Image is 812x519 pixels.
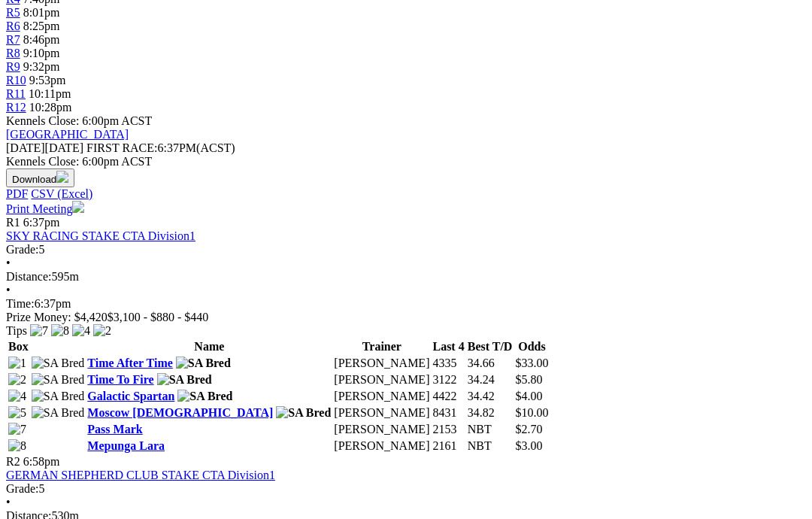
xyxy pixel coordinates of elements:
[6,455,20,468] span: R2
[6,270,51,283] span: Distance:
[6,469,275,481] a: GERMAN SHEPHERD CLUB STAKE CTA Division1
[333,405,430,420] td: [PERSON_NAME]
[6,168,74,187] button: Download
[51,324,69,338] img: 8
[23,33,60,46] span: 8:46pm
[515,390,542,402] span: $4.00
[333,356,430,371] td: [PERSON_NAME]
[6,243,39,256] span: Grade:
[8,357,26,370] img: 1
[515,423,542,436] span: $2.70
[6,33,20,46] a: R7
[8,390,26,403] img: 4
[467,422,514,437] td: NBT
[23,60,60,73] span: 9:32pm
[86,141,235,154] span: 6:37PM(ACST)
[6,243,806,256] div: 5
[157,373,212,387] img: SA Bred
[432,405,465,420] td: 8431
[432,356,465,371] td: 4335
[6,482,39,495] span: Grade:
[6,187,806,201] div: Download
[8,406,26,420] img: 5
[467,389,514,404] td: 34.42
[23,455,60,468] span: 6:58pm
[6,496,11,508] span: •
[432,372,465,387] td: 3122
[6,141,83,154] span: [DATE]
[177,390,232,403] img: SA Bred
[333,422,430,437] td: [PERSON_NAME]
[6,202,84,215] a: Print Meeting
[6,216,20,229] span: R1
[467,339,514,354] th: Best T/D
[6,60,20,73] a: R9
[6,482,806,496] div: 5
[6,284,11,296] span: •
[432,439,465,454] td: 2161
[514,339,549,354] th: Odds
[6,87,26,100] span: R11
[333,439,430,454] td: [PERSON_NAME]
[6,47,20,59] a: R8
[87,423,142,436] a: Pass Mark
[6,187,28,200] a: PDF
[6,229,195,242] a: SKY RACING STAKE CTA Division1
[23,47,60,59] span: 9:10pm
[86,339,332,354] th: Name
[8,423,26,436] img: 7
[515,439,542,452] span: $3.00
[6,101,26,114] a: R12
[72,201,84,213] img: printer.svg
[29,87,71,100] span: 10:11pm
[6,128,129,141] a: [GEOGRAPHIC_DATA]
[176,357,231,370] img: SA Bred
[6,297,35,310] span: Time:
[23,20,60,32] span: 8:25pm
[29,101,72,114] span: 10:28pm
[6,297,806,311] div: 6:37pm
[86,141,157,154] span: FIRST RACE:
[29,74,66,86] span: 9:53pm
[333,339,430,354] th: Trainer
[23,216,60,229] span: 6:37pm
[87,373,153,386] a: Time To Fire
[32,390,85,403] img: SA Bred
[108,311,209,323] span: $3,100 - $880 - $440
[6,270,806,284] div: 595m
[30,324,48,338] img: 7
[56,171,68,183] img: download.svg
[432,422,465,437] td: 2153
[6,311,806,324] div: Prize Money: $4,420
[6,141,45,154] span: [DATE]
[467,405,514,420] td: 34.82
[87,390,174,402] a: Galactic Spartan
[32,373,85,387] img: SA Bred
[515,373,542,386] span: $5.80
[87,406,273,419] a: Moscow [DEMOGRAPHIC_DATA]
[8,373,26,387] img: 2
[467,356,514,371] td: 34.66
[333,389,430,404] td: [PERSON_NAME]
[6,324,27,337] span: Tips
[6,74,26,86] a: R10
[515,406,548,419] span: $10.00
[6,20,20,32] span: R6
[6,256,11,269] span: •
[6,155,806,168] div: Kennels Close: 6:00pm ACST
[72,324,90,338] img: 4
[87,357,172,369] a: Time After Time
[333,372,430,387] td: [PERSON_NAME]
[32,357,85,370] img: SA Bred
[467,372,514,387] td: 34.24
[32,406,85,420] img: SA Bred
[515,357,548,369] span: $33.00
[8,340,29,353] span: Box
[93,324,111,338] img: 2
[31,187,92,200] a: CSV (Excel)
[6,6,20,19] a: R5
